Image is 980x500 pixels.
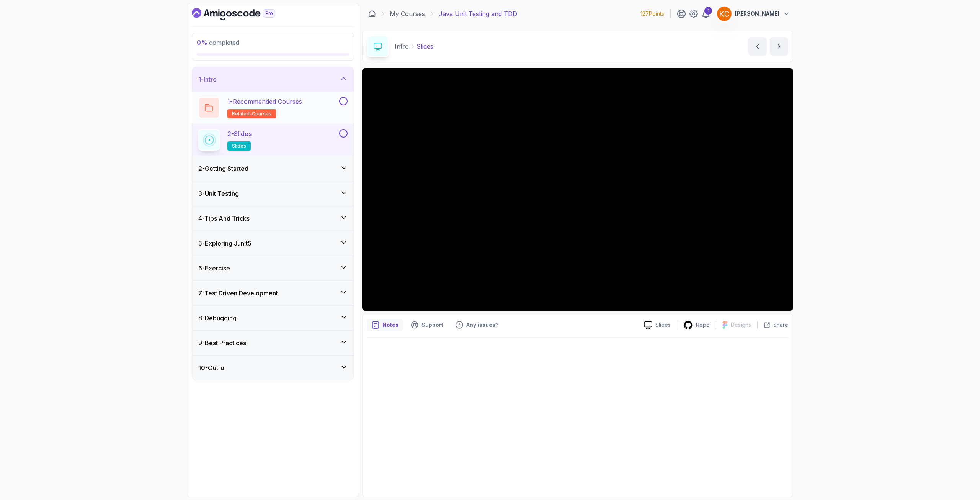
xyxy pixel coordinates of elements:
h3: 1 - Intro [198,75,217,84]
button: previous content [748,37,767,56]
p: 1 - Recommended Courses [227,97,302,106]
p: Java Unit Testing and TDD [439,9,517,18]
button: 3-Unit Testing [192,181,354,206]
a: My Courses [390,9,425,18]
p: Slides [655,321,671,329]
span: 0 % [197,39,207,46]
span: related-courses [232,111,271,117]
button: 4-Tips And Tricks [192,206,354,231]
button: 9-Best Practices [192,331,354,355]
button: 2-Getting Started [192,156,354,181]
span: slides [232,143,246,149]
h3: 9 - Best Practices [198,338,246,348]
button: user profile image[PERSON_NAME] [717,6,790,21]
a: 1 [701,9,710,18]
a: Repo [677,320,716,330]
h3: 2 - Getting Started [198,164,248,173]
button: 5-Exploring Junit5 [192,231,354,256]
p: Support [421,321,443,329]
h3: 6 - Exercise [198,264,230,273]
a: Dashboard [192,8,293,20]
h3: 10 - Outro [198,363,224,372]
img: user profile image [717,7,732,21]
button: 8-Debugging [192,306,354,330]
p: Designs [731,321,751,329]
button: 7-Test Driven Development [192,281,354,305]
button: Feedback button [451,319,503,331]
button: next content [770,37,788,56]
p: Repo [696,321,710,329]
p: [PERSON_NAME] [735,10,779,18]
span: completed [197,39,239,46]
h3: 7 - Test Driven Development [198,289,278,298]
p: 2 - Slides [227,129,252,138]
p: Intro [395,42,409,51]
h3: 4 - Tips And Tricks [198,214,250,223]
p: Share [773,321,788,329]
h3: 3 - Unit Testing [198,189,239,198]
a: Dashboard [368,10,376,18]
button: Share [757,321,788,329]
button: Support button [406,319,448,331]
button: 2-Slidesslides [198,129,348,151]
div: 1 [704,7,712,15]
button: 6-Exercise [192,256,354,280]
p: Slides [416,42,433,51]
button: 1-Recommended Coursesrelated-courses [198,97,348,118]
p: Any issues? [466,321,498,329]
p: Notes [382,321,399,329]
button: 10-Outro [192,356,354,380]
p: 127 Points [640,10,664,18]
h3: 5 - Exploring Junit5 [198,239,252,248]
h3: 8 - Debugging [198,313,237,323]
button: notes button [367,319,403,331]
a: Slides [638,321,677,329]
button: 1-Intro [192,67,354,92]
